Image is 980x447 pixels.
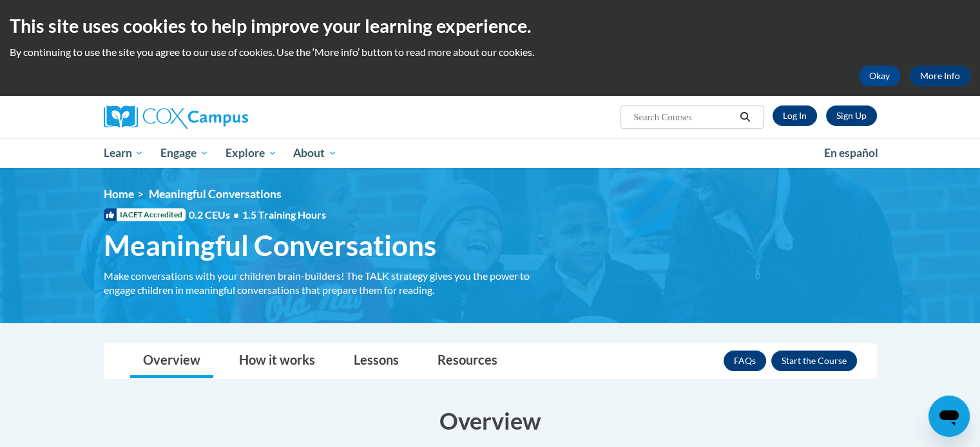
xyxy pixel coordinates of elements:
[233,208,239,221] span: •
[816,140,887,167] a: En español
[95,138,153,168] a: Learn
[152,138,217,168] a: Engage
[10,13,970,39] h2: This site uses cookies to help improve your learning experience.
[130,344,213,378] a: Overview
[149,187,282,201] span: Meaningful Conversations
[104,105,248,129] img: Cox Campus
[910,66,970,86] a: More Info
[104,208,186,221] span: IACET Accredited
[103,145,144,161] span: Learn
[293,145,337,161] span: About
[104,105,349,129] a: Cox Campus
[826,105,877,126] a: Register
[859,66,900,86] button: Okay
[242,208,326,221] span: 1.5 Training Hours
[104,405,877,437] h3: Overview
[824,146,878,160] span: En español
[104,187,134,201] a: Home
[160,145,209,161] span: Engage
[425,344,510,378] a: Resources
[735,109,754,125] button: Search
[217,138,285,168] a: Explore
[226,145,277,161] span: Explore
[285,138,345,168] a: About
[10,45,970,59] p: By continuing to use the site you agree to our use of cookies. Use the ‘More info’ button to read...
[226,344,328,378] a: How it works
[341,344,412,378] a: Lessons
[632,109,735,125] input: Search Courses
[189,208,326,222] span: 0.2 CEUs
[928,396,970,437] iframe: Button to launch messaging window
[104,269,548,297] div: Make conversations with your children brain-builders! The TALK strategy gives you the power to en...
[84,138,896,168] div: Main menu
[771,351,857,371] button: Enroll
[104,228,436,262] span: Meaningful Conversations
[773,105,817,126] a: Log In
[724,351,766,371] a: FAQs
